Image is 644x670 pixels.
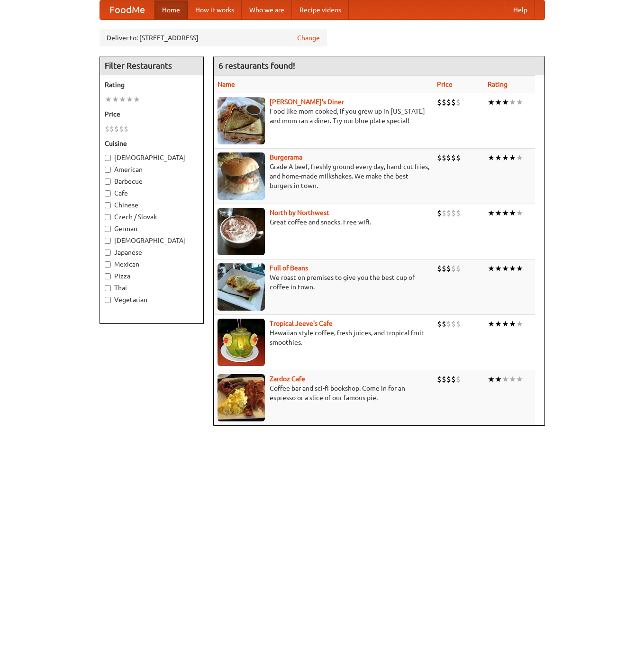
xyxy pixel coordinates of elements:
[154,0,188,19] a: Home
[218,319,265,366] img: jeeves.jpg
[270,264,308,272] a: Full of Beans
[100,0,154,19] a: FoodMe
[451,208,456,218] li: $
[105,212,199,222] label: Czech / Slovak
[112,94,119,105] li: ★
[126,94,133,105] li: ★
[509,319,516,329] li: ★
[218,384,429,402] p: Coffee bar and sci-fi bookshop. Come in for an espresso or a slice of our famous pie.
[105,155,111,161] input: [DEMOGRAPHIC_DATA]
[218,208,265,255] img: north.jpg
[270,209,329,216] b: North by Northwest
[446,319,451,329] li: $
[270,375,305,383] a: Zardoz Cafe
[109,124,114,134] li: $
[509,263,516,274] li: ★
[442,374,446,384] li: $
[218,152,265,200] img: burgerama.jpg
[456,374,461,384] li: $
[488,208,495,218] li: ★
[495,319,502,329] li: ★
[502,97,509,107] li: ★
[495,263,502,274] li: ★
[105,80,199,89] h5: Rating
[105,236,199,245] label: [DEMOGRAPHIC_DATA]
[218,107,429,125] p: Food like mom cooked, if you grew up in [US_STATE] and mom ran a diner. Try our blue plate special!
[292,0,349,19] a: Recipe videos
[270,153,302,161] a: Burgerama
[451,152,456,163] li: $
[105,124,109,134] li: $
[218,328,429,347] p: Hawaiian style coffee, fresh juices, and tropical fruit smoothies.
[105,283,199,293] label: Thai
[105,200,199,210] label: Chinese
[509,208,516,218] li: ★
[516,319,523,329] li: ★
[105,179,111,185] input: Barbecue
[105,295,199,304] label: Vegetarian
[105,139,199,148] h5: Cuisine
[105,250,111,256] input: Japanese
[105,214,111,220] input: Czech / Slovak
[442,97,446,107] li: $
[516,152,523,163] li: ★
[488,319,495,329] li: ★
[105,238,111,244] input: [DEMOGRAPHIC_DATA]
[516,97,523,107] li: ★
[105,94,112,105] li: ★
[105,177,199,186] label: Barbecue
[495,152,502,163] li: ★
[516,263,523,274] li: ★
[437,97,442,107] li: $
[437,80,453,88] a: Price
[133,94,140,105] li: ★
[456,97,461,107] li: $
[119,94,126,105] li: ★
[270,98,344,106] b: [PERSON_NAME]'s Diner
[456,208,461,218] li: $
[488,263,495,274] li: ★
[437,263,442,274] li: $
[100,29,327,46] div: Deliver to: [STREET_ADDRESS]
[105,167,111,173] input: American
[502,152,509,163] li: ★
[488,80,508,88] a: Rating
[105,285,111,291] input: Thai
[451,319,456,329] li: $
[446,152,451,163] li: $
[451,374,456,384] li: $
[105,271,199,281] label: Pizza
[488,97,495,107] li: ★
[516,208,523,218] li: ★
[437,208,442,218] li: $
[218,80,235,88] a: Name
[218,217,429,227] p: Great coffee and snacks. Free wifi.
[100,56,203,75] h4: Filter Restaurants
[218,263,265,311] img: beans.jpg
[105,202,111,208] input: Chinese
[446,263,451,274] li: $
[105,261,111,268] input: Mexican
[188,0,242,19] a: How it works
[502,263,509,274] li: ★
[105,259,199,269] label: Mexican
[446,374,451,384] li: $
[506,0,535,19] a: Help
[124,124,128,134] li: $
[509,374,516,384] li: ★
[509,97,516,107] li: ★
[119,124,124,134] li: $
[442,152,446,163] li: $
[218,97,265,144] img: sallys.jpg
[488,374,495,384] li: ★
[105,273,111,279] input: Pizza
[516,374,523,384] li: ★
[442,263,446,274] li: $
[456,319,461,329] li: $
[502,319,509,329] li: ★
[114,124,119,134] li: $
[456,263,461,274] li: $
[105,188,199,198] label: Cafe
